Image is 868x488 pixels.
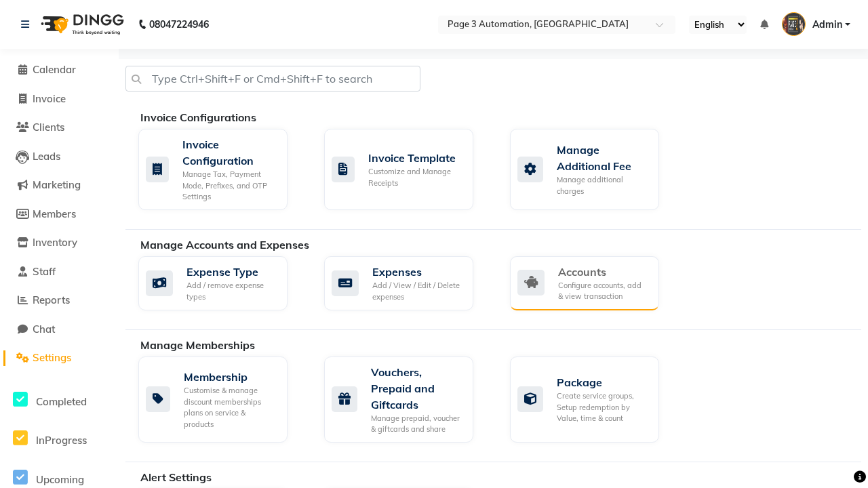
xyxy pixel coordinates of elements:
[371,413,462,435] div: Manage prepaid, voucher & giftcards and share
[3,293,115,308] a: Reports
[138,129,304,210] a: Invoice ConfigurationManage Tax, Payment Mode, Prefixes, and OTP Settings
[33,92,66,105] span: Invoice
[3,322,115,338] a: Chat
[558,280,648,302] div: Configure accounts, add & view transaction
[510,357,675,443] a: PackageCreate service groups, Setup redemption by Value, time & count
[557,142,648,174] div: Manage Additional Fee
[324,129,490,210] a: Invoice TemplateCustomize and Manage Receipts
[558,264,648,280] div: Accounts
[138,256,304,310] a: Expense TypeAdd / remove expense types
[3,149,115,165] a: Leads
[510,129,675,210] a: Manage Additional FeeManage additional charges
[3,350,115,366] a: Settings
[557,390,648,424] div: Create service groups, Setup redemption by Value, time & count
[372,264,462,280] div: Expenses
[33,293,70,306] span: Reports
[368,150,462,166] div: Invoice Template
[33,207,76,220] span: Members
[33,236,77,249] span: Inventory
[33,63,76,76] span: Calendar
[186,264,277,280] div: Expense Type
[557,374,648,390] div: Package
[33,178,81,191] span: Marketing
[372,280,462,302] div: Add / View / Edit / Delete expenses
[184,369,277,385] div: Membership
[182,169,277,203] div: Manage Tax, Payment Mode, Prefixes, and OTP Settings
[36,434,87,447] span: InProgress
[3,91,115,107] a: Invoice
[33,265,56,278] span: Staff
[510,256,675,310] a: AccountsConfigure accounts, add & view transaction
[33,150,60,163] span: Leads
[3,62,115,78] a: Calendar
[33,351,71,364] span: Settings
[324,256,490,310] a: ExpensesAdd / View / Edit / Delete expenses
[36,473,84,486] span: Upcoming
[186,280,277,302] div: Add / remove expense types
[557,174,648,197] div: Manage additional charges
[3,235,115,251] a: Inventory
[138,357,304,443] a: MembershipCustomise & manage discount memberships plans on service & products
[371,364,462,413] div: Vouchers, Prepaid and Giftcards
[3,207,115,222] a: Members
[33,121,64,134] span: Clients
[182,136,277,169] div: Invoice Configuration
[33,323,55,335] span: Chat
[324,357,490,443] a: Vouchers, Prepaid and GiftcardsManage prepaid, voucher & giftcards and share
[35,5,127,43] img: logo
[149,5,209,43] b: 08047224946
[3,120,115,136] a: Clients
[3,264,115,280] a: Staff
[368,166,462,188] div: Customize and Manage Receipts
[125,66,420,91] input: Type Ctrl+Shift+F or Cmd+Shift+F to search
[3,178,115,193] a: Marketing
[36,395,87,408] span: Completed
[184,385,277,430] div: Customise & manage discount memberships plans on service & products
